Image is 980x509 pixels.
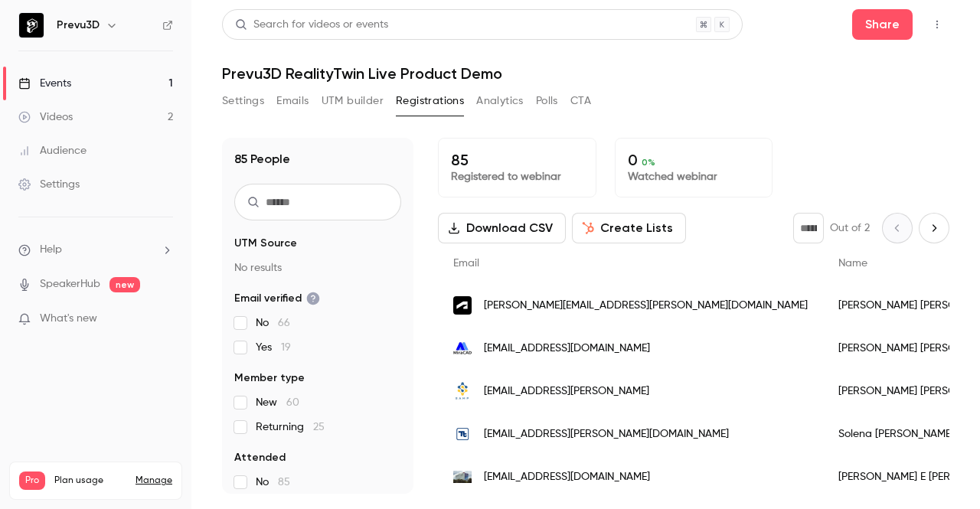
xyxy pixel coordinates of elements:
span: What's new [40,311,97,327]
button: Polls [536,89,558,113]
span: Email [453,258,479,269]
div: Settings [18,177,80,192]
p: Out of 2 [830,220,870,236]
div: Search for videos or events [235,17,388,33]
img: tetratech.com [453,425,472,443]
p: Registered to webinar [451,169,583,184]
button: Registrations [396,89,464,113]
span: Attended [234,450,286,465]
button: Settings [222,89,264,113]
span: Plan usage [54,475,126,487]
span: Member type [234,370,305,386]
a: SpeakerHub [40,276,100,292]
p: No results [234,260,401,276]
span: No [256,475,290,490]
img: Prevu3D [19,13,44,38]
span: Email verified [234,291,320,306]
span: 25 [313,422,325,432]
div: Events [18,76,71,91]
img: mmm.com [453,471,472,482]
span: [EMAIL_ADDRESS][DOMAIN_NAME] [484,341,650,357]
a: Manage [136,475,172,487]
span: [PERSON_NAME][EMAIL_ADDRESS][PERSON_NAME][DOMAIN_NAME] [484,298,808,314]
span: No [256,315,290,331]
button: Analytics [476,89,524,113]
li: help-dropdown-opener [18,242,173,258]
button: CTA [570,89,591,113]
span: new [109,277,140,292]
span: Help [40,242,62,258]
p: Watched webinar [628,169,760,184]
span: 19 [281,342,291,353]
img: miracad.com [453,339,472,357]
h6: Prevu3D [57,18,100,33]
span: Returning [256,419,325,435]
button: Download CSV [438,213,566,243]
img: autodesk.com [453,296,472,315]
button: UTM builder [322,89,384,113]
span: 85 [278,477,290,488]
span: [EMAIL_ADDRESS][DOMAIN_NAME] [484,469,650,485]
span: UTM Source [234,236,297,251]
button: Share [852,9,913,40]
span: Pro [19,471,45,490]
div: Audience [18,143,87,158]
img: samp.ai [453,382,472,400]
p: 0 [628,151,760,169]
button: Create Lists [572,213,686,243]
span: 0 % [642,157,655,168]
span: 60 [286,397,299,408]
span: 66 [278,318,290,328]
h1: 85 People [234,150,290,168]
span: [EMAIL_ADDRESS][PERSON_NAME] [484,383,649,400]
span: [EMAIL_ADDRESS][PERSON_NAME][DOMAIN_NAME] [484,426,729,442]
span: Yes [256,340,291,355]
button: Emails [276,89,309,113]
span: Name [838,258,867,269]
h1: Prevu3D RealityTwin Live Product Demo [222,64,949,83]
iframe: Noticeable Trigger [155,312,173,326]
div: Videos [18,109,73,125]
button: Next page [919,213,949,243]
p: 85 [451,151,583,169]
span: New [256,395,299,410]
